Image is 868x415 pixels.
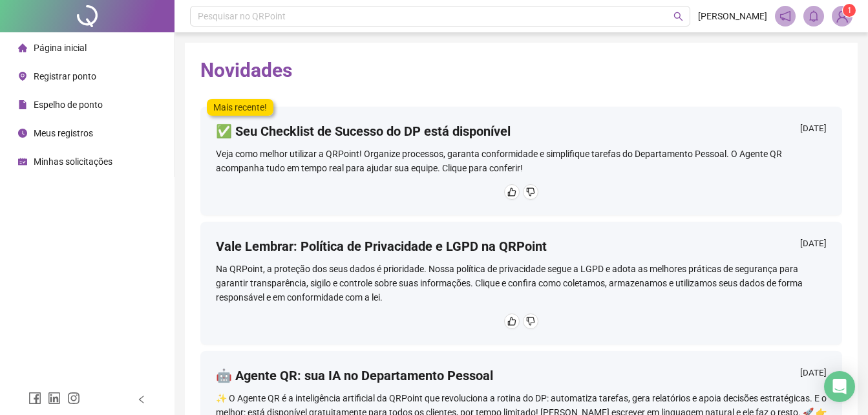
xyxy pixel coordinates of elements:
[34,100,103,110] span: Espelho de ponto
[216,147,827,175] div: Veja como melhor utilizar a QRPoint! Organize processos, garanta conformidade e simplifique taref...
[526,187,535,197] span: dislike
[34,43,87,53] span: Página inicial
[824,371,855,402] div: Open Intercom Messenger
[526,317,535,326] span: dislike
[18,129,27,138] span: clock-circle
[843,4,856,17] sup: Atualize o seu contato no menu Meus Dados
[28,392,41,405] span: facebook
[779,10,791,22] span: notification
[18,157,27,166] span: schedule
[507,187,516,197] span: like
[216,367,493,385] h4: 🤖 Agente QR: sua IA no Departamento Pessoal
[18,100,27,109] span: file
[18,43,27,52] span: home
[200,58,842,83] h2: Novidades
[216,262,827,304] div: Na QRPoint, a proteção dos seus dados é prioridade. Nossa política de privacidade segue a LGPD e ...
[137,395,146,404] span: left
[48,392,61,405] span: linkedin
[67,392,80,405] span: instagram
[800,367,827,383] div: [DATE]
[507,317,516,326] span: like
[800,122,827,138] div: [DATE]
[34,156,112,167] span: Minhas solicitações
[808,10,820,22] span: bell
[34,71,96,81] span: Registrar ponto
[847,6,852,15] span: 1
[207,99,273,116] label: Mais recente!
[673,12,683,21] span: search
[832,6,852,26] img: 90667
[216,122,511,140] h4: ✅ Seu Checklist de Sucesso do DP está disponível
[216,237,547,255] h4: Vale Lembrar: Política de Privacidade e LGPD na QRPoint
[18,72,27,81] span: environment
[698,9,767,23] span: [PERSON_NAME]
[34,128,93,138] span: Meus registros
[800,237,827,253] div: [DATE]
